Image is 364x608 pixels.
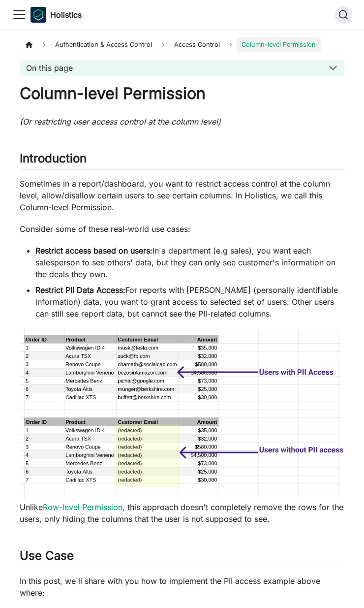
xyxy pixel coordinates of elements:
a: Row-level Permission [43,502,122,512]
h1: Column-level Permission [20,84,344,103]
strong: Restrict PII Data Access: [35,285,125,295]
a: Home page [20,37,38,52]
a: HolisticsHolistics [30,7,82,23]
p: Unlike , this approach doesn't completely remove the rows for the users, only hiding the columns ... [20,501,344,525]
strong: Restrict access based on users: [35,246,152,256]
button: Search (Command+K) [334,6,352,24]
a: Access Control [169,37,225,52]
img: Holistics [30,7,46,23]
button: On this page [20,60,344,76]
p: Consider some of these real-world use cases: [20,223,344,235]
h2: Introduction [20,151,344,170]
p: Sometimes in a report/dashboard, you want to restrict access control at the column level, allow/d... [20,178,344,213]
b: Holistics [50,9,82,21]
span: Access Control [174,41,220,48]
nav: Breadcrumbs [20,37,344,52]
img: Column-level Permission for PII [20,329,344,498]
p: In this post, we'll share with you how to implement the PII access example above where: [20,575,344,599]
button: Toggle navigation bar [12,7,27,22]
li: In a department (e.g sales), you want each salesperson to see others' data, but they can only see... [35,245,344,280]
h2: Use Case [20,548,344,567]
span: Column-level Permission [237,37,321,52]
em: (Or restricting user access control at the column level) [20,117,221,127]
li: For reports with [PERSON_NAME] (personally identifiable information) data, you want to grant acce... [35,284,344,320]
span: Authentication & Access Control [50,37,157,52]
